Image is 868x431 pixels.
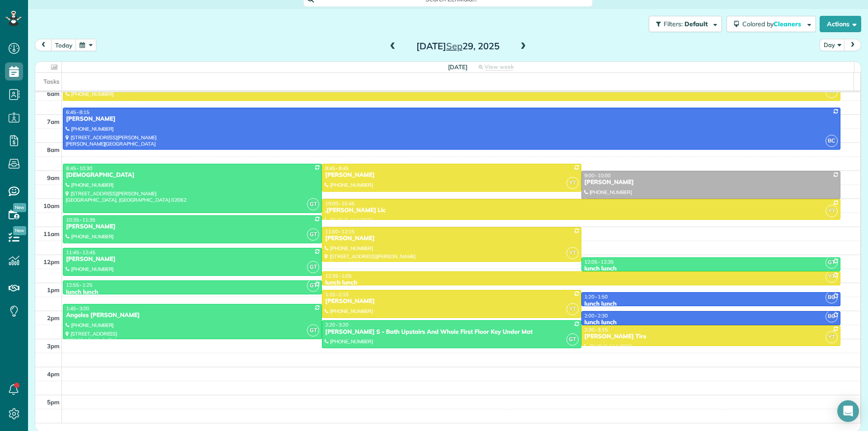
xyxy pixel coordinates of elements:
span: 8:45 - 9:45 [325,165,349,171]
span: Sep [446,40,462,52]
span: New [13,203,26,212]
span: GT [826,256,838,269]
span: 12:35 - 1:05 [325,273,351,279]
div: lunch lunch [325,279,838,287]
span: GT [307,198,319,210]
div: [PERSON_NAME] [325,298,578,305]
span: 5pm [47,398,60,406]
span: 7am [47,118,60,125]
div: [PERSON_NAME] [66,256,319,263]
span: 1:45 - 3:00 [66,305,90,312]
span: 12pm [43,258,60,265]
span: [DATE] [448,63,467,71]
div: lunch lunch [584,319,838,327]
button: prev [35,39,52,51]
span: 6:45 - 8:15 [66,109,90,115]
span: 3pm [47,342,60,350]
span: New [13,226,26,235]
span: 8:45 - 10:30 [66,165,92,171]
span: 11:00 - 12:15 [325,228,354,235]
span: 6am [47,90,60,97]
span: 4pm [47,370,60,378]
div: lunch lunch [584,300,838,308]
span: GT [566,333,579,346]
div: ,[PERSON_NAME] Llc [325,207,838,214]
span: Tasks [43,78,60,85]
span: GT [307,261,319,273]
span: YT [826,205,838,217]
a: Filters: Default [644,16,722,32]
span: BC [826,135,838,147]
button: Actions [820,16,861,32]
span: 12:05 - 12:35 [585,259,614,265]
span: 12:55 - 1:25 [66,282,92,288]
span: 11am [43,230,60,237]
div: [PERSON_NAME] [66,115,838,123]
span: YT [826,270,838,283]
span: 1pm [47,286,60,294]
span: 1:15 - 2:15 [325,291,349,298]
span: 2:30 - 3:15 [585,327,608,333]
span: YT [566,177,579,189]
span: 9am [47,174,60,181]
span: BC [826,291,838,303]
span: YT [826,331,838,343]
span: 2:00 - 2:30 [585,313,608,319]
div: [PERSON_NAME] Tire [584,333,838,341]
span: View week [485,63,514,71]
button: today [51,39,76,51]
span: Filters: [664,20,683,28]
span: 2:20 - 3:20 [325,322,349,328]
div: lunch lunch [584,265,838,273]
span: BC [826,310,838,322]
span: 9:00 - 10:00 [585,172,611,179]
span: 10:35 - 11:35 [66,217,95,223]
span: 11:45 - 12:45 [66,249,95,256]
button: Colored byCleaners [726,16,816,32]
span: GT [307,324,319,336]
div: [PERSON_NAME] [325,171,578,179]
div: [PERSON_NAME] [325,235,578,242]
button: Day [820,39,845,51]
button: Filters: Default [649,16,722,32]
span: 2pm [47,314,60,322]
span: Default [684,20,708,28]
span: Cleaners [774,20,802,28]
button: next [844,39,861,51]
span: YT [566,247,579,259]
div: [PERSON_NAME] S - Bath Upstairs And Whole First Floor Key Under Mat [325,328,578,336]
span: 10am [43,202,60,209]
span: 8am [47,146,60,153]
span: YT [566,303,579,315]
div: lunch lunch [66,289,319,296]
div: Angeles [PERSON_NAME] [66,312,319,319]
div: [PERSON_NAME] [584,179,838,186]
span: GT [307,228,319,241]
h2: [DATE] 29, 2025 [401,41,514,51]
div: Open Intercom Messenger [837,400,859,422]
span: GT [307,279,319,292]
span: 1:20 - 1:50 [585,294,608,300]
span: Colored by [742,20,804,28]
div: [PERSON_NAME] [66,223,319,231]
span: 10:00 - 10:45 [325,200,354,207]
div: [DEMOGRAPHIC_DATA] [66,171,319,179]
